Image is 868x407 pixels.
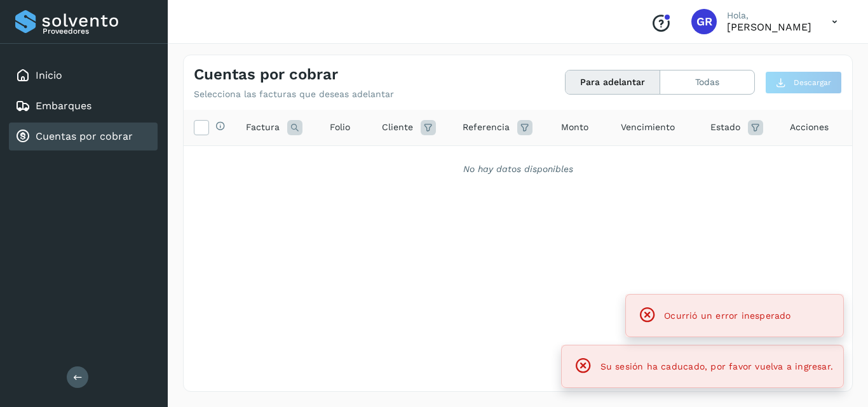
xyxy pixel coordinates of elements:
span: Descargar [794,77,831,88]
a: Cuentas por cobrar [36,130,133,142]
span: Cliente [382,121,413,134]
span: Monto [561,121,588,134]
p: Proveedores [43,27,153,36]
span: Vencimiento [621,121,675,134]
div: Cuentas por cobrar [9,123,158,150]
p: Hola, [727,10,811,21]
a: Embarques [36,100,92,112]
span: Su sesión ha caducado, por favor vuelva a ingresar. [600,361,833,371]
div: Embarques [9,92,158,120]
span: Acciones [790,121,829,134]
div: Inicio [9,62,158,90]
button: Descargar [765,71,842,94]
button: Para adelantar [566,70,660,94]
span: Ocurrió un error inesperado [664,310,790,321]
p: GILBERTO RODRIGUEZ ARANDA [727,21,811,33]
button: Todas [660,70,754,94]
span: Estado [710,121,740,134]
p: Selecciona las facturas que deseas adelantar [194,89,394,100]
span: Factura [246,121,280,134]
h4: Cuentas por cobrar [194,65,338,84]
span: Referencia [463,121,510,134]
span: Folio [330,121,350,134]
div: No hay datos disponibles [200,163,836,176]
a: Inicio [36,69,62,81]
